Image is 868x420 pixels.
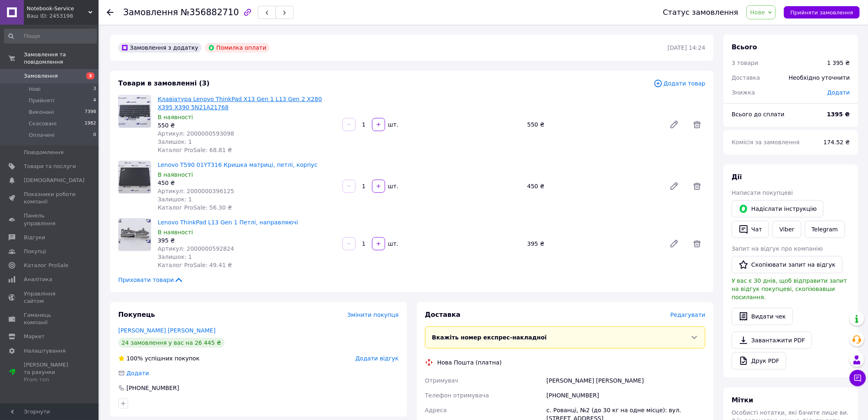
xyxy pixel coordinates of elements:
[126,384,180,392] div: [PHONE_NUMBER]
[119,219,151,251] img: Lenovo ThinkPad L13 Gen 1 Петлі, направляючі
[524,238,663,249] div: 395 ₴
[356,355,399,362] span: Додати відгук
[666,178,682,194] a: Редагувати
[118,79,210,87] span: Товари в замовленні (3)
[425,377,458,384] span: Отримувач
[158,179,336,187] div: 450 ₴
[732,43,757,51] span: Всього
[347,312,399,318] span: Змінити покупця
[158,147,232,153] span: Каталог ProSale: 68.81 ₴
[158,138,192,145] span: Залишок: 1
[24,212,76,227] span: Панель управління
[158,204,232,211] span: Каталог ProSale: 56.30 ₴
[24,72,58,80] span: Замовлення
[24,51,99,66] span: Замовлення та повідомлення
[119,161,151,193] img: Lenovo T590 01YT316 Кришка матриці, петлі, корпус
[732,245,823,252] span: Запит на відгук про компанію
[29,97,54,104] span: Прийняті
[732,256,843,273] button: Скопіювати запит на відгук
[85,108,96,116] span: 7398
[29,108,54,116] span: Виконані
[24,262,68,269] span: Каталог ProSale
[158,130,234,137] span: Артикул: 2000000593098
[24,191,76,205] span: Показники роботи компанії
[24,361,76,384] span: [PERSON_NAME] та рахунки
[93,97,96,104] span: 4
[119,95,151,127] img: Клавіатура Lenovo ThinkPad X13 Gen 1 L13 Gen 2 X280 X395 X390 5N21A21768
[732,277,847,300] span: У вас є 30 днів, щоб відправити запит на відгук покупцеві, скопіювавши посилання.
[732,173,742,181] span: Дії
[689,235,705,252] span: Видалити
[118,327,216,334] a: [PERSON_NAME] [PERSON_NAME]
[732,332,812,349] a: Завантажити PDF
[827,111,850,118] b: 1395 ₴
[24,312,76,326] span: Гаманець компанії
[27,12,99,20] div: Ваш ID: 2453198
[158,171,193,178] span: В наявності
[126,370,149,376] span: Додати
[732,139,800,145] span: Комісія за замовлення
[732,74,760,81] span: Доставка
[158,114,193,120] span: В наявності
[732,189,793,196] span: Написати покупцеві
[205,43,270,53] div: Помилка оплати
[158,96,322,111] a: Клавіатура Lenovo ThinkPad X13 Gen 1 L13 Gen 2 X280 X395 X390 5N21A21768
[158,254,192,260] span: Залишок: 1
[29,120,57,127] span: Скасовані
[689,178,705,194] span: Видалити
[158,229,193,235] span: В наявності
[827,89,850,96] span: Додати
[790,9,853,16] span: Прийняти замовлення
[784,69,855,87] div: Необхідно уточнити
[24,290,76,305] span: Управління сайтом
[24,248,46,255] span: Покупці
[524,180,663,192] div: 450 ₴
[29,85,41,93] span: Нові
[158,188,234,194] span: Артикул: 2000000396125
[386,240,399,248] div: шт.
[123,7,178,17] span: Замовлення
[24,149,64,156] span: Повідомлення
[386,120,399,129] div: шт.
[666,116,682,133] a: Редагувати
[24,276,52,283] span: Аналітика
[732,308,793,325] button: Видати чек
[824,139,850,145] span: 174.52 ₴
[545,388,707,403] div: [PHONE_NUMBER]
[732,111,785,118] span: Всього до сплати
[732,352,786,369] a: Друк PDF
[158,196,192,203] span: Залишок: 1
[158,121,336,129] div: 550 ₴
[158,262,232,268] span: Каталог ProSale: 49.41 ₴
[545,373,707,388] div: [PERSON_NAME] [PERSON_NAME]
[181,7,239,17] span: №356882710
[671,312,705,318] span: Редагувати
[732,396,753,404] span: Мітки
[93,85,96,93] span: 3
[435,358,504,367] div: Нова Пошта (платна)
[425,392,489,399] span: Телефон отримувача
[158,219,298,226] a: Lenovo ThinkPad L13 Gen 1 Петлі, направляючі
[4,29,97,44] input: Пошук
[850,370,866,386] button: Чат з покупцем
[24,163,76,170] span: Товари та послуги
[732,60,758,66] span: 3 товари
[118,354,200,362] div: успішних покупок
[663,8,739,16] div: Статус замовлення
[118,311,155,318] span: Покупець
[784,6,860,18] button: Прийняти замовлення
[118,276,184,284] span: Приховати товари
[689,116,705,133] span: Видалити
[732,89,755,96] span: Знижка
[668,44,705,51] time: [DATE] 14:24
[524,119,663,130] div: 550 ₴
[158,236,336,245] div: 395 ₴
[827,59,850,67] div: 1 395 ₴
[29,132,55,139] span: Оплачені
[732,221,769,238] button: Чат
[126,355,143,362] span: 100%
[118,338,225,348] div: 24 замовлення у вас на 26 445 ₴
[666,235,682,252] a: Редагувати
[158,162,317,168] a: Lenovo T590 01YT316 Кришка матриці, петлі, корпус
[750,9,765,16] span: Нове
